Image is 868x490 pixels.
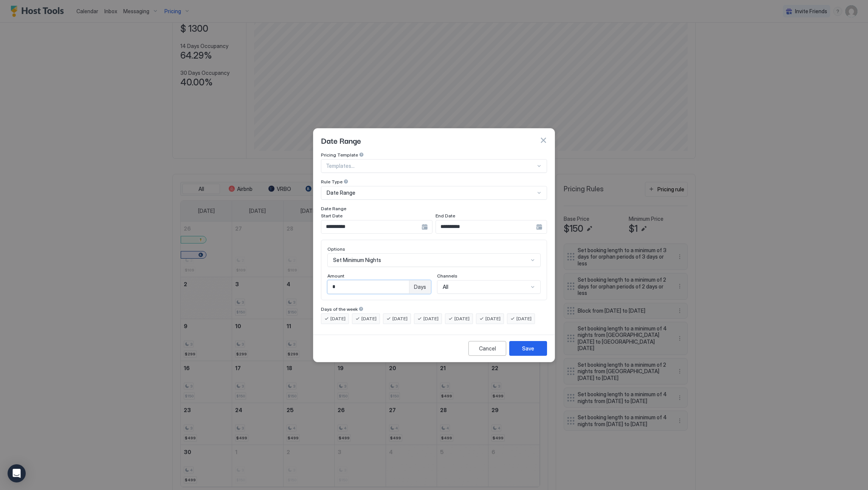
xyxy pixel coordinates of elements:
[321,213,343,219] span: Start Date
[436,220,536,233] input: Input Field
[509,341,547,356] button: Save
[436,213,455,219] span: End Date
[321,220,422,233] input: Input Field
[327,246,345,252] span: Options
[327,189,355,196] span: Date Range
[454,315,470,322] span: [DATE]
[8,464,26,482] div: Open Intercom Messenger
[423,315,439,322] span: [DATE]
[321,152,358,158] span: Pricing Template
[321,135,361,146] span: Date Range
[392,315,408,322] span: [DATE]
[333,257,381,264] span: Set Minimum Nights
[522,344,534,352] div: Save
[328,281,409,293] input: Input Field
[468,341,506,356] button: Cancel
[321,306,358,312] span: Days of the week
[443,284,448,290] span: All
[485,315,501,322] span: [DATE]
[321,206,346,211] span: Date Range
[437,273,457,279] span: Channels
[479,344,496,352] div: Cancel
[516,315,532,322] span: [DATE]
[361,315,377,322] span: [DATE]
[327,273,344,279] span: Amount
[414,284,426,290] span: Days
[321,179,343,185] span: Rule Type
[330,315,346,322] span: [DATE]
